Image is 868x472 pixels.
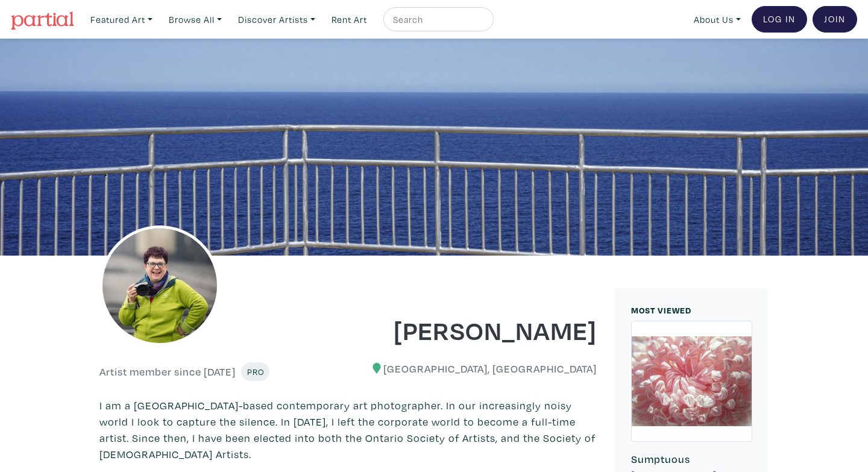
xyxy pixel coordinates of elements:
[392,12,482,27] input: Search
[233,7,321,32] a: Discover Artists
[688,7,746,32] a: About Us
[85,7,158,32] a: Featured Art
[99,365,236,379] h6: Artist member since [DATE]
[631,453,752,466] h6: Sumptuous
[163,7,227,32] a: Browse All
[752,6,807,33] a: Log In
[357,313,597,346] h1: [PERSON_NAME]
[99,225,220,346] img: phpThumb.php
[631,304,691,316] small: MOST VIEWED
[813,6,857,33] a: Join
[326,7,373,32] a: Rent Art
[99,397,597,462] p: I am a [GEOGRAPHIC_DATA]-based contemporary art photographer. In our increasingly noisy world I l...
[247,366,264,377] span: Pro
[357,362,597,376] h6: [GEOGRAPHIC_DATA], [GEOGRAPHIC_DATA]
